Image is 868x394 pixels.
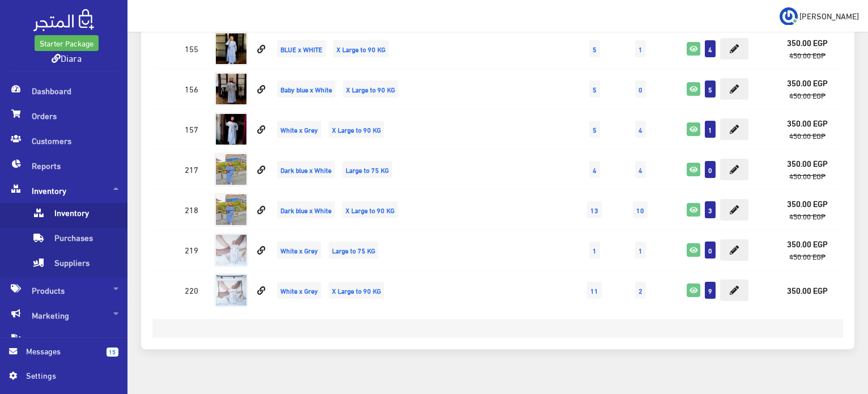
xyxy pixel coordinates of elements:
span: Messages [26,345,97,357]
span: Inventory [9,178,118,203]
td: 350.00 EGP [772,270,843,310]
span: 4 [589,161,600,178]
td: 350.00 EGP [772,149,843,189]
img: long-chemise.jpg [214,72,248,106]
strike: 450.00 EGP [789,88,826,102]
span: Products [9,278,118,303]
td: 350.00 EGP [772,69,843,109]
td: 220 [172,270,211,310]
span: White x Grey [277,282,321,299]
a: ... [PERSON_NAME] [780,7,859,25]
strike: 450.00 EGP [789,48,826,62]
span: Reports [9,153,118,178]
span: Large to 75 KG [329,242,378,259]
span: Content [9,328,118,353]
span: 11 [587,282,602,299]
span: 5 [589,121,600,138]
span: Large to 75 KG [342,161,392,178]
span: 1 [705,121,716,138]
span: 5 [589,40,600,57]
td: 157 [172,109,211,149]
span: [PERSON_NAME] [799,9,859,23]
span: 0 [705,242,716,259]
span: 0 [635,81,646,98]
span: Dashboard [9,78,118,103]
img: long-chemise.jpg [214,273,248,307]
span: X Large to 90 KG [329,282,384,299]
a: Starter Package [35,35,99,51]
span: 0 [705,161,716,178]
td: 219 [172,230,211,270]
img: ... [780,7,798,26]
td: 155 [172,28,211,69]
img: long-chemise.jpg [214,152,248,187]
span: 2 [635,282,646,299]
span: Dark blue x White [277,201,335,218]
span: 5 [705,81,716,98]
span: 1 [589,242,600,259]
span: White x Grey [277,242,321,259]
span: Dark blue x White [277,161,335,178]
span: 1 [635,242,646,259]
img: long-chemise.jpg [214,112,248,146]
td: 156 [172,69,211,109]
a: 15 Messages [9,345,118,369]
span: Suppliers [32,253,118,278]
a: Settings [9,369,118,387]
span: 4 [635,121,646,138]
td: 350.00 EGP [772,189,843,230]
td: 350.00 EGP [772,230,843,270]
span: 13 [587,201,602,218]
span: 4 [705,40,716,57]
span: Baby blue x White [277,81,335,98]
span: 10 [633,201,648,218]
span: Marketing [9,303,118,328]
td: 217 [172,149,211,189]
span: BLUE x WHITE [277,40,326,57]
span: 3 [705,201,716,218]
td: 218 [172,189,211,230]
iframe: Drift Widget Chat Controller [811,316,854,359]
span: 1 [635,40,646,57]
a: Diara [52,49,82,66]
td: 350.00 EGP [772,109,843,149]
span: Purchases [32,228,118,253]
strike: 450.00 EGP [789,129,826,142]
span: X Large to 90 KG [329,121,384,138]
span: 4 [635,161,646,178]
strike: 450.00 EGP [789,249,826,263]
strike: 450.00 EGP [789,169,826,183]
span: X Large to 90 KG [343,81,398,98]
span: X Large to 90 KG [333,40,389,57]
span: Orders [9,103,118,128]
img: long-chemise.jpg [214,32,248,66]
strike: 450.00 EGP [789,209,826,223]
span: X Large to 90 KG [342,201,398,218]
img: long-chemise.jpg [214,193,248,227]
span: 5 [589,81,600,98]
span: Customers [9,128,118,153]
span: 15 [107,348,118,357]
span: Settings [26,369,109,382]
td: 350.00 EGP [772,28,843,69]
img: . [33,9,94,31]
img: long-chemise.jpg [214,233,248,267]
span: Inventory [32,203,118,228]
span: 9 [705,282,716,299]
span: White x Grey [277,121,321,138]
